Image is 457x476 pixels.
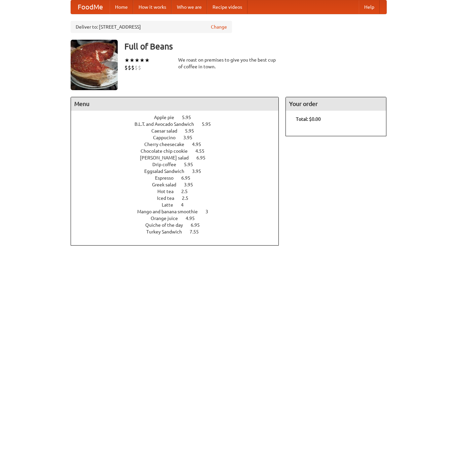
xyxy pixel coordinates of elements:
a: Quiche of the day 6.95 [145,222,212,228]
span: Cherry cheesecake [144,142,191,147]
a: How it works [133,0,172,14]
span: [PERSON_NAME] salad [140,155,195,160]
span: 6.95 [196,155,212,160]
a: Apple pie 5.95 [154,115,203,120]
a: [PERSON_NAME] salad 6.95 [140,155,218,160]
h3: Full of Beans [124,40,387,53]
span: 4 [181,202,190,208]
li: ★ [124,57,129,64]
span: 2.5 [181,189,194,194]
a: Greek salad 3.95 [152,182,205,187]
li: ★ [129,57,135,64]
li: ★ [145,57,150,64]
a: Mango and banana smoothie 3 [137,209,221,214]
a: Drip coffee 5.95 [152,162,205,167]
a: Home [110,0,133,14]
span: 5.95 [184,162,200,167]
span: Apple pie [154,115,181,120]
span: Cappucino [153,135,182,140]
span: 4.55 [195,148,211,154]
span: 5.95 [182,115,198,120]
span: 3.95 [192,169,208,174]
a: Help [359,0,380,14]
span: 6.95 [181,175,197,181]
a: Turkey Sandwich 7.55 [146,229,211,234]
span: 3 [205,209,215,214]
span: 6.95 [191,222,206,228]
a: Iced tea 2.5 [157,195,201,201]
a: FoodMe [71,0,110,14]
span: 3.95 [183,135,199,140]
b: Total: $0.00 [296,116,321,122]
h4: Menu [71,97,279,111]
li: $ [131,64,135,71]
span: Greek salad [152,182,183,187]
span: 2.5 [182,195,195,201]
span: Mango and banana smoothie [137,209,204,214]
a: B.L.T. and Avocado Sandwich 5.95 [135,121,223,127]
a: Latte 4 [162,202,196,208]
span: Eggsalad Sandwich [144,169,191,174]
div: We roast on premises to give you the best cup of coffee in town. [178,57,279,70]
span: 7.55 [190,229,205,234]
img: angular.jpg [71,40,118,90]
a: Orange juice 4.95 [151,216,207,221]
a: Who we are [172,0,207,14]
a: Hot tea 2.5 [157,189,200,194]
li: $ [124,64,128,71]
span: 3.95 [184,182,200,187]
a: Recipe videos [207,0,247,14]
span: Espresso [155,175,180,181]
li: $ [138,64,141,71]
span: Chocolate chip cookie [141,148,194,154]
span: 4.95 [186,216,201,221]
a: Eggsalad Sandwich 3.95 [144,169,214,174]
span: Caesar salad [151,128,184,134]
a: Chocolate chip cookie 4.55 [141,148,217,154]
li: $ [135,64,138,71]
span: Drip coffee [152,162,183,167]
a: Espresso 6.95 [155,175,203,181]
span: B.L.T. and Avocado Sandwich [135,121,201,127]
li: $ [128,64,131,71]
span: Hot tea [157,189,180,194]
li: ★ [135,57,140,64]
span: Turkey Sandwich [146,229,189,234]
span: Iced tea [157,195,181,201]
a: Change [211,24,227,30]
li: ★ [140,57,145,64]
a: Cappucino 3.95 [153,135,205,140]
span: 5.95 [185,128,201,134]
span: Latte [162,202,180,208]
span: Orange juice [151,216,185,221]
h4: Your order [286,97,386,111]
a: Caesar salad 5.95 [151,128,206,134]
span: 5.95 [202,121,218,127]
span: Quiche of the day [145,222,190,228]
a: Cherry cheesecake 4.95 [144,142,214,147]
span: 4.95 [192,142,208,147]
div: Deliver to: [STREET_ADDRESS] [71,21,232,33]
